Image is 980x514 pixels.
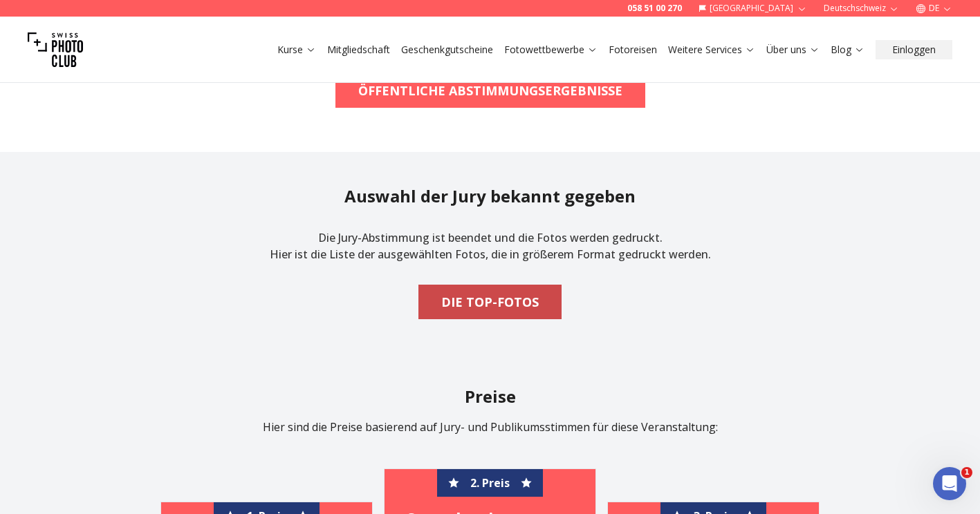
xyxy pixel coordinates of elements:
[358,81,622,100] b: ÖFFENTLICHE ABSTIMMUNGSERGEBNISSE
[933,467,966,500] iframe: Intercom live chat
[470,475,510,491] span: 2. Preis
[831,43,865,57] a: Blog
[961,467,972,478] span: 1
[272,40,322,59] button: Kurse
[504,43,598,57] a: Fotowettbewerbe
[603,40,663,59] button: Fotoreisen
[441,292,539,312] b: DIE TOP-FOTOS
[876,40,952,59] button: Einloggen
[499,40,603,59] button: Fotowettbewerbe
[825,40,870,59] button: Blog
[327,43,390,57] a: Mitgliedschaft
[396,40,499,59] button: Geschenkgutscheine
[668,43,755,57] a: Weitere Services
[270,218,711,274] p: Die Jury-Abstimmung ist beendet und die Fotos werden gedruckt. Hier ist die Liste der ausgewählte...
[322,40,396,59] button: Mitgliedschaft
[59,386,922,408] h2: Preise
[28,22,83,77] img: Swiss photo club
[401,43,493,57] a: Geschenkgutscheine
[766,43,820,57] a: Über uns
[761,40,825,59] button: Über uns
[59,419,922,435] p: Hier sind die Preise basierend auf Jury- und Publikumsstimmen für diese Veranstaltung:
[627,3,682,14] a: 058 51 00 270
[418,285,562,319] button: DIE TOP-FOTOS
[609,43,657,57] a: Fotoreisen
[335,73,645,108] button: ÖFFENTLICHE ABSTIMMUNGSERGEBNISSE
[663,40,761,59] button: Weitere Services
[344,185,636,207] h2: Auswahl der Jury bekannt gegeben
[277,43,316,57] a: Kurse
